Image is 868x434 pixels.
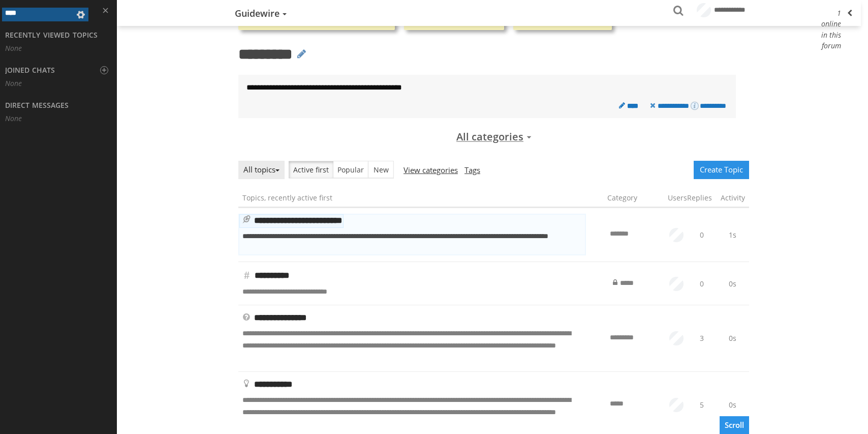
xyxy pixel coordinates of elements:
a: 0s [729,279,736,288]
td: 3 [687,305,716,371]
a: 0s [729,400,736,410]
th: Category [603,189,668,208]
a: Tags [460,161,486,180]
a: View categories [398,161,460,180]
td: 0 [687,207,716,262]
th: Users [668,189,687,208]
a: Popular [333,161,368,179]
button: Scroll [720,416,749,434]
span: All categories [456,130,531,143]
button: All categories [456,127,531,148]
td: 0 [687,262,716,305]
h3: Direct Messages [5,102,69,109]
i: None [5,78,22,88]
button: 1 online in this forum [809,4,861,23]
th: Activity [717,189,749,208]
button: Create Topic [694,161,749,179]
a: Active first [289,161,333,179]
a: 0s [729,333,736,343]
button: + [100,66,108,74]
button: All topics [238,161,285,179]
th: Topics, recently active first [238,189,603,208]
span: Topic actions [75,9,87,20]
h3: Joined Chats [5,67,55,74]
a: 1s [729,230,736,240]
a: New [368,161,394,179]
td: Created on 2025-08-28 15:23:51.107Z [717,262,749,305]
td: Created on 2025-08-28 15:23:50.833Z [717,207,749,262]
i: None [5,113,22,123]
button: Guidewire [233,6,289,22]
td: Created on 2025-08-28 15:23:51.051Z Last reply on 2025-08-28 15:23:51.094Z [717,305,749,371]
th: Replies [687,189,716,208]
h3: Recently viewed topics [5,32,98,39]
i: None [5,43,22,53]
